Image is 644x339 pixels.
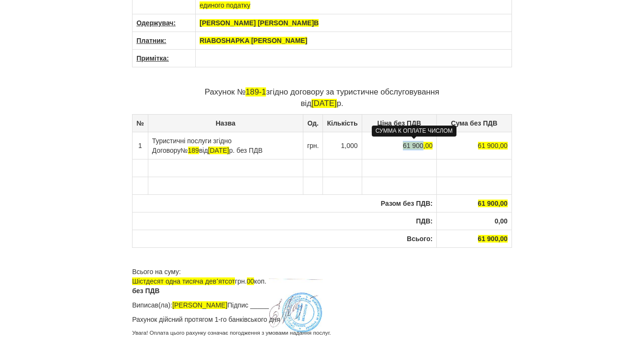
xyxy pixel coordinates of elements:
span: 61 900,00 [478,235,508,243]
span: [DATE] [208,147,229,154]
span: 61 900,00 [478,142,508,149]
span: Шістдесят одна тисяча девʼятсот [132,277,235,285]
td: грн. [303,132,323,159]
b: без ПДВ [132,287,159,295]
span: RIABOSHAPKA [PERSON_NAME] [200,37,307,44]
th: Всього: [133,230,437,247]
td: 1 [133,132,148,159]
th: Назва [148,114,303,132]
u: Платник: [136,37,166,44]
th: № [133,114,148,132]
u: Примітка: [136,54,169,62]
img: 1685538719.png [269,278,323,333]
span: единого податку [200,1,250,9]
u: Одержувач: [136,19,176,27]
p: Рахунок дійсний протягом 1-го банківського дня [132,315,512,324]
th: Сума без ПДВ [437,114,512,132]
th: Разом без ПДВ: [133,194,437,212]
p: Виписав(ла): Підпис ______________ [132,300,512,310]
th: 0,00 [437,212,512,230]
span: 61 900,00 [403,142,433,149]
div: СУММА К ОПЛАТЕ ЧИСЛОМ [372,126,456,137]
span: 189-1 [245,87,266,96]
p: Всього на суму: грн. коп. [132,267,512,296]
span: [DATE] [311,99,337,108]
span: [PERSON_NAME] [PERSON_NAME]В [200,19,319,27]
th: Ціна без ПДВ [362,114,437,132]
th: ПДВ: [133,212,437,230]
th: Од. [303,114,323,132]
p: Рахунок № згідно договору за туристичне обслуговування від р. [132,86,512,109]
span: 00 [247,277,255,285]
td: Туристичні послуги згідно Договору від р. без ПДВ [148,132,303,159]
td: 1,000 [323,132,362,159]
span: [PERSON_NAME] [172,301,227,309]
span: 61 900,00 [478,200,508,207]
span: № [180,147,199,154]
p: Увага! Оплата цього рахунку означає погодження з умовами надання послуг. [132,329,512,337]
th: Кількість [323,114,362,132]
span: 189 [188,147,199,154]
